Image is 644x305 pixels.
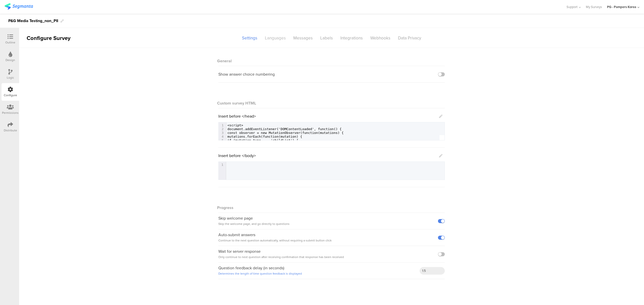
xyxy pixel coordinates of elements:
[394,34,425,42] div: Data Privacy
[290,34,316,42] div: Messages
[5,40,15,45] div: Outline
[367,34,394,42] div: Webhooks
[218,232,332,243] div: Auto-submit answers
[219,123,226,127] div: 1
[218,216,290,227] div: Skip welcome page
[218,255,344,259] span: Only continue to next question after receiving confirmation that response has been received
[218,113,256,119] span: Insert before </head>
[607,5,636,9] div: PG - Pampers Korea
[218,153,256,159] span: Insert before </body>
[227,131,344,135] span: const observer = new MutationObserver(function(mutations) {
[218,53,445,66] div: General
[8,17,58,25] div: P&G Media Testing_non_PII
[218,271,302,276] a: Determines the length of time question feedback is displayed
[218,100,445,106] div: Custom survey HTML
[218,265,302,276] div: Question feedback delay (in seconds)
[4,93,17,97] div: Configure
[219,138,226,142] div: 5
[337,34,367,42] div: Integrations
[6,58,15,62] div: Design
[227,135,302,138] span: mutations.forEach(function(mutation) {
[5,3,33,10] img: segmanta logo
[261,34,290,42] div: Languages
[4,128,17,133] div: Distribute
[238,34,261,42] div: Settings
[316,34,337,42] div: Labels
[218,238,332,243] span: Continue to the next question automatically, without requiring a submit button click
[19,34,77,42] div: Configure Survey
[219,163,226,167] div: 1
[219,127,226,131] div: 2
[218,222,290,226] span: Skip the welcome page, and go directly to questions
[2,111,19,115] div: Permissions
[219,131,226,135] div: 3
[219,135,226,138] div: 4
[227,138,298,142] span: if (mutation.type === 'childList') {
[218,72,275,77] div: Show answer choice numbering
[218,200,445,213] div: Progress
[218,249,344,260] div: Wait for server response
[7,75,14,80] div: Logic
[567,5,578,9] span: Support
[227,127,342,131] span: document.addEventListener('DOMContentLoaded', function() {
[227,123,243,127] span: <script>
